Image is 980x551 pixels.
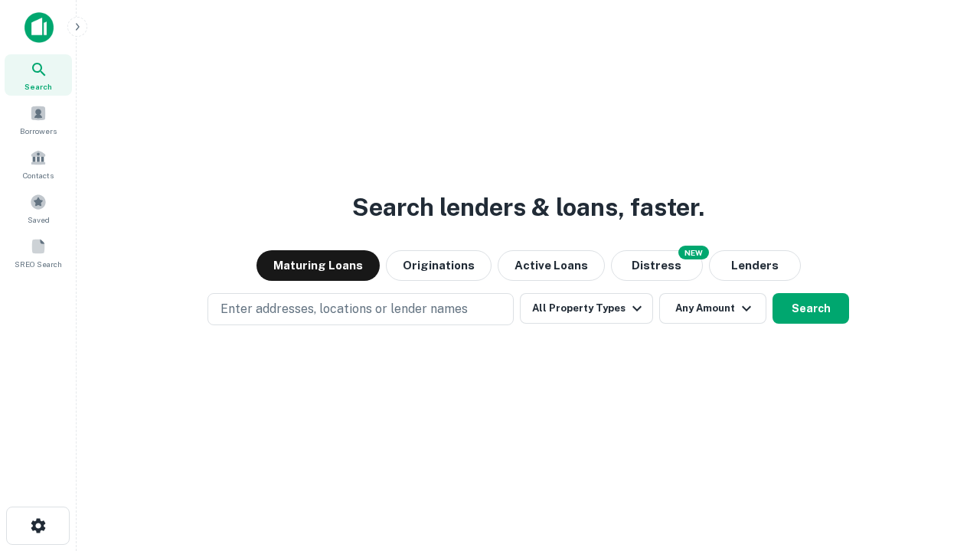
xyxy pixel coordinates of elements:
[903,429,980,502] iframe: Chat Widget
[352,189,704,226] h3: Search lenders & loans, faster.
[386,250,492,281] button: Originations
[659,293,766,324] button: Any Amount
[256,250,380,281] button: Maturing Loans
[611,250,703,281] button: Search distressed loans with lien and other non-mortgage details.
[207,293,514,325] button: Enter addresses, locations or lender names
[220,300,468,318] p: Enter addresses, locations or lender names
[24,12,54,43] img: capitalize-icon.png
[15,258,62,270] span: SREO Search
[5,232,72,273] a: SREO Search
[5,99,72,140] a: Borrowers
[24,80,52,93] span: Search
[5,54,72,96] a: Search
[498,250,605,281] button: Active Loans
[5,187,72,229] a: Saved
[23,169,54,181] span: Contacts
[5,143,72,184] a: Contacts
[773,293,849,324] button: Search
[709,250,801,281] button: Lenders
[678,246,709,259] div: NEW
[520,293,653,324] button: All Property Types
[20,125,57,137] span: Borrowers
[28,214,50,226] span: Saved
